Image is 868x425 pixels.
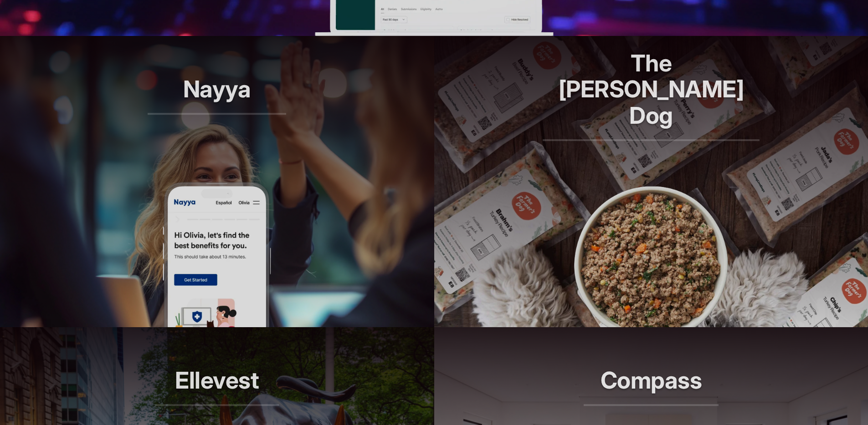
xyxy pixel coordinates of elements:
[569,182,733,327] img: adonis work sample
[148,76,286,115] h2: Nayya
[543,50,760,141] h2: The [PERSON_NAME] Dog
[584,367,719,406] h2: Compass
[162,182,272,327] img: adonis work sample
[155,367,279,406] h2: Ellevest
